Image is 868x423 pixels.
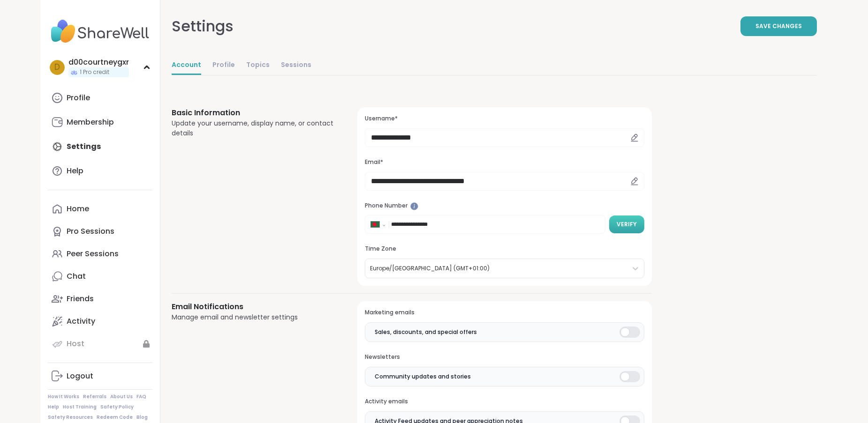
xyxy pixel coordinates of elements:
[48,310,152,333] a: Activity
[67,166,83,176] div: Help
[68,57,129,67] div: d00courtneygxr
[48,198,152,220] a: Home
[67,117,114,127] div: Membership
[48,87,152,109] a: Profile
[48,265,152,288] a: Chat
[110,393,133,400] a: About Us
[375,328,477,336] span: Sales, discounts, and special offers
[365,202,644,210] h3: Phone Number
[67,271,86,282] div: Chat
[63,404,97,410] a: Host Training
[172,15,234,37] div: Settings
[172,56,201,75] a: Account
[54,61,60,74] span: d
[755,22,802,30] span: Save Changes
[48,111,152,134] a: Membership
[410,202,418,210] iframe: Spotlight
[48,243,152,265] a: Peer Sessions
[48,393,79,400] a: How It Works
[67,249,119,259] div: Peer Sessions
[136,393,146,400] a: FAQ
[172,301,335,312] h3: Email Notifications
[48,414,93,421] a: Safety Resources
[67,371,93,381] div: Logout
[172,312,335,322] div: Manage email and newsletter settings
[172,119,335,138] div: Update your username, display name, or contact details
[67,316,95,327] div: Activity
[365,398,644,406] h3: Activity emails
[740,16,817,36] button: Save Changes
[246,56,270,75] a: Topics
[48,365,152,387] a: Logout
[67,294,94,304] div: Friends
[67,204,89,214] div: Home
[365,309,644,317] h3: Marketing emails
[48,288,152,310] a: Friends
[365,245,644,253] h3: Time Zone
[67,226,114,237] div: Pro Sessions
[375,372,471,381] span: Community updates and stories
[80,68,109,76] span: 1 Pro credit
[97,414,133,421] a: Redeem Code
[48,160,152,182] a: Help
[172,107,335,119] h3: Basic Information
[136,414,148,421] a: Blog
[281,56,311,75] a: Sessions
[48,404,59,410] a: Help
[365,353,644,361] h3: Newsletters
[48,15,152,48] img: ShareWell Nav Logo
[67,339,84,349] div: Host
[48,333,152,355] a: Host
[365,158,644,166] h3: Email*
[67,93,90,103] div: Profile
[100,404,134,410] a: Safety Policy
[48,220,152,243] a: Pro Sessions
[365,115,644,123] h3: Username*
[212,56,235,75] a: Profile
[83,393,106,400] a: Referrals
[617,220,637,229] span: Verify
[609,215,644,233] button: Verify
